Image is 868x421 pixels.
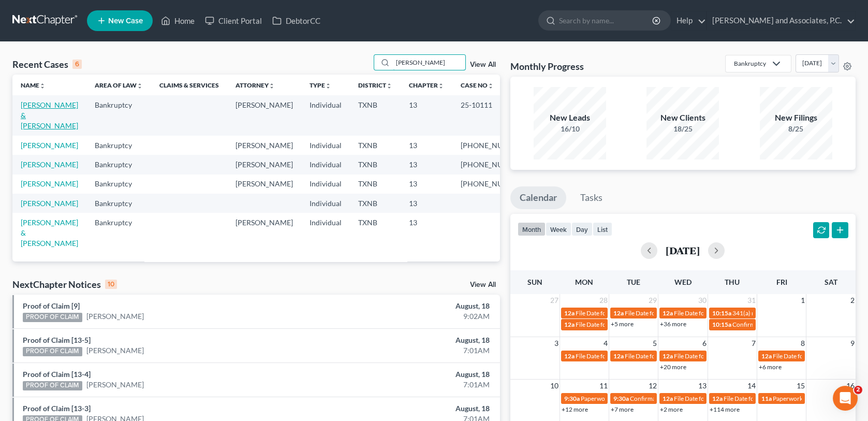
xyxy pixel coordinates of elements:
span: Thu [725,278,740,286]
a: +12 more [562,405,588,413]
td: TXNB [350,95,401,135]
td: Individual [301,213,350,253]
a: Attorneyunfold_more [236,81,275,89]
span: 2 [849,294,856,307]
span: 14 [746,380,757,392]
span: 12a [663,309,673,317]
a: Case Nounfold_more [461,81,494,89]
span: File Date for [PERSON_NAME] [576,352,658,360]
span: Sat [825,278,837,286]
div: 7:01AM [341,345,490,356]
span: File Date for [PERSON_NAME] & [PERSON_NAME] [576,321,713,328]
span: 9 [849,337,856,350]
i: unfold_more [386,83,392,89]
span: Sun [527,278,542,286]
span: 12a [564,352,575,360]
a: [PERSON_NAME] [86,380,144,390]
i: unfold_more [488,83,494,89]
a: [PERSON_NAME] [86,345,144,356]
span: 28 [598,294,609,307]
td: TXNB [350,175,401,194]
span: 8 [800,337,806,350]
td: 13 [401,213,452,253]
div: Bankruptcy [734,59,766,68]
div: 18/25 [646,124,719,134]
a: [PERSON_NAME] & [PERSON_NAME] [21,218,78,248]
span: 2 [854,386,862,394]
div: 8/25 [760,124,832,134]
a: +20 more [660,363,686,371]
div: August, 18 [341,369,490,380]
a: Nameunfold_more [21,81,46,89]
span: File Date for [PERSON_NAME] [625,309,708,317]
input: Search by name... [393,55,465,70]
td: [PERSON_NAME] [227,175,301,194]
div: 7:01AM [341,380,490,390]
span: 13 [697,380,708,392]
a: Calendar [510,186,566,209]
span: 10:15a [712,309,731,317]
td: TXNB [350,136,401,155]
a: +2 more [660,405,683,413]
span: Mon [575,278,593,286]
a: DebtorCC [267,11,326,30]
td: Bankruptcy [86,175,151,194]
a: View All [470,61,496,68]
div: August, 18 [341,335,490,345]
a: Typeunfold_more [310,81,331,89]
span: 12 [648,380,658,392]
i: unfold_more [137,83,143,89]
span: File Date for [PERSON_NAME][GEOGRAPHIC_DATA] [576,309,721,317]
a: Area of Lawunfold_more [95,81,143,89]
i: unfold_more [438,83,444,89]
span: 12a [712,395,723,402]
span: 1 [800,294,806,307]
div: 6 [72,60,82,69]
td: 13 [401,175,452,194]
a: Chapterunfold_more [409,81,444,89]
span: 11 [598,380,609,392]
span: 10:15a [712,321,731,328]
th: Claims & Services [151,75,227,95]
span: 10 [549,380,560,392]
div: 9:02AM [341,311,490,322]
button: month [518,222,546,236]
div: PROOF OF CLAIM [23,313,82,322]
span: 31 [746,294,757,307]
span: 27 [549,294,560,307]
div: PROOF OF CLAIM [23,381,82,390]
div: New Leads [534,112,606,124]
td: TXNB [350,194,401,213]
a: Proof of Claim [13-5] [23,336,91,344]
span: 5 [652,337,658,350]
a: [PERSON_NAME] [86,311,144,322]
a: Tasks [571,186,612,209]
a: Districtunfold_more [358,81,392,89]
a: [PERSON_NAME] [21,141,78,150]
button: week [546,222,571,236]
span: 4 [602,337,609,350]
div: August, 18 [341,301,490,311]
span: Paperwork appt for [PERSON_NAME] [581,395,683,402]
td: Individual [301,175,350,194]
td: [PHONE_NUMBER] [452,155,533,174]
span: 16 [845,380,856,392]
span: Tue [627,278,640,286]
a: View All [470,281,496,288]
a: [PERSON_NAME] [21,199,78,208]
span: Confirmation hearing for [PERSON_NAME] & [PERSON_NAME] [630,395,802,402]
h2: [DATE] [666,245,700,256]
span: 12a [663,352,673,360]
span: 11a [761,395,772,402]
td: [PHONE_NUMBER] [452,175,533,194]
td: Bankruptcy [86,213,151,253]
div: August, 18 [341,403,490,414]
span: File Date for [PERSON_NAME] [674,395,757,402]
td: Individual [301,95,350,135]
span: 12a [564,321,575,328]
span: 3 [553,337,560,350]
i: unfold_more [269,83,275,89]
a: +36 more [660,320,686,328]
td: [PHONE_NUMBER] [452,136,533,155]
a: Home [156,11,200,30]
